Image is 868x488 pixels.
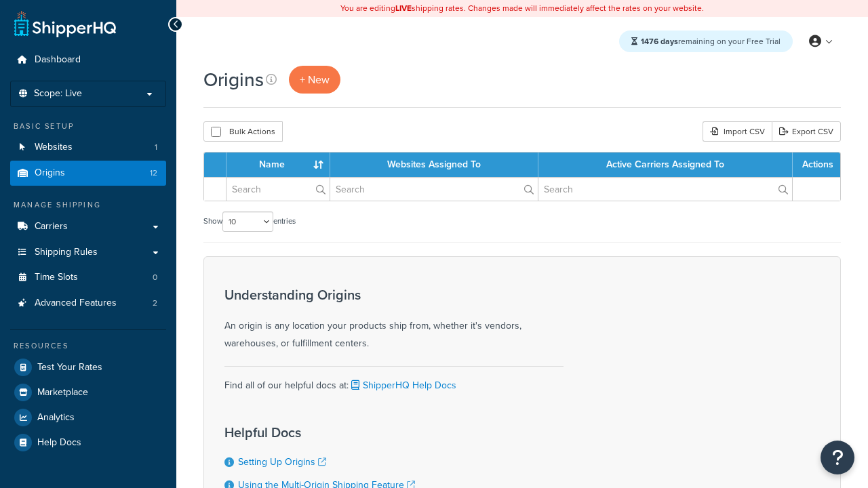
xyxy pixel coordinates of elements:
th: Name [226,152,330,177]
input: Search [330,178,538,201]
select: Showentries [222,211,273,232]
div: An origin is any location your products ship from, whether it's vendors, warehouses, or fulfillme... [224,287,564,352]
span: Marketplace [37,387,88,399]
a: Marketplace [10,380,166,405]
span: Carriers [35,221,68,232]
h3: Helpful Docs [224,425,493,440]
a: Setting Up Origins [238,455,326,469]
span: + New [300,72,330,87]
div: remaining on your Free Trial [619,30,793,52]
a: Help Docs [10,430,166,455]
li: Websites [10,135,166,160]
a: Time Slots 0 [10,265,166,290]
strong: 1476 days [641,35,678,47]
a: Origins 12 [10,161,166,186]
h1: Origins [203,66,264,93]
th: Actions [793,152,840,177]
span: Time Slots [35,272,78,283]
span: 0 [153,272,157,283]
input: Search [226,178,330,201]
a: Dashboard [10,47,166,73]
a: Test Your Rates [10,355,166,380]
a: Export CSV [772,121,841,142]
label: Show entries [203,211,296,232]
span: Shipping Rules [35,247,98,258]
input: Search [538,178,792,201]
button: Open Resource Center [821,441,854,474]
b: LIVE [395,2,412,14]
span: Help Docs [37,437,81,449]
div: Import CSV [703,121,772,142]
span: Analytics [37,412,75,424]
span: Websites [35,142,73,153]
div: Basic Setup [10,121,166,132]
li: Advanced Features [10,291,166,316]
button: Bulk Actions [203,121,283,142]
a: ShipperHQ Home [14,10,116,37]
a: ShipperHQ Help Docs [349,378,456,392]
span: Scope: Live [34,88,82,100]
div: Find all of our helpful docs at: [224,366,564,394]
th: Websites Assigned To [330,152,538,177]
a: Shipping Rules [10,240,166,265]
span: Dashboard [35,54,81,66]
th: Active Carriers Assigned To [538,152,793,177]
a: Websites 1 [10,135,166,160]
h3: Understanding Origins [224,287,564,302]
div: Resources [10,340,166,352]
a: Advanced Features 2 [10,291,166,316]
a: + New [289,66,340,94]
div: Manage Shipping [10,199,166,211]
span: Test Your Rates [37,362,102,373]
span: Origins [35,167,65,179]
span: 1 [155,142,157,153]
span: Advanced Features [35,298,117,309]
li: Origins [10,161,166,186]
a: Carriers [10,214,166,239]
a: Analytics [10,405,166,430]
span: 2 [153,298,157,309]
li: Time Slots [10,265,166,290]
span: 12 [150,167,157,179]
